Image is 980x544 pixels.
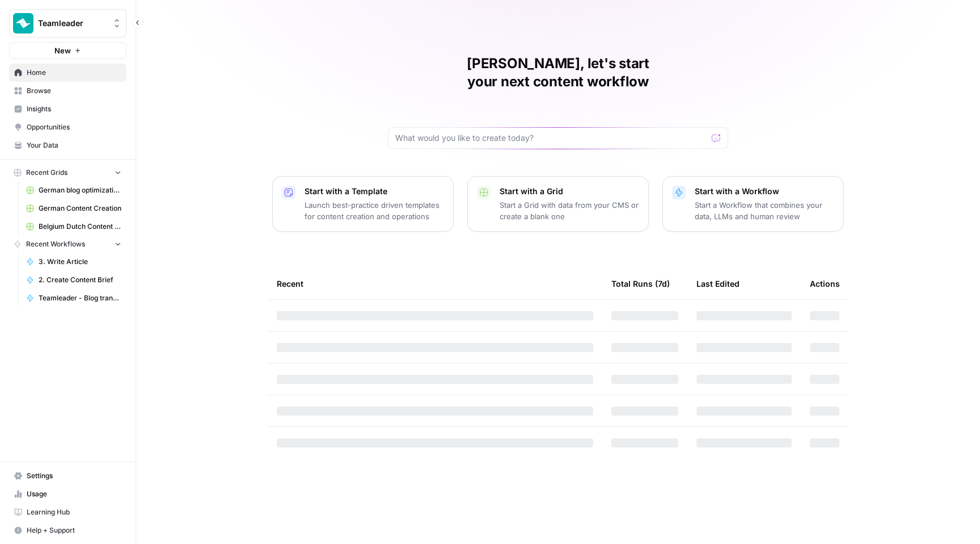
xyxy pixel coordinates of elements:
[9,467,126,485] a: Settings
[9,42,126,59] button: New
[38,18,107,29] span: Teamleader
[27,122,121,132] span: Opportunities
[305,186,444,197] p: Start with a Template
[21,289,126,307] a: Teamleader - Blog translator - V3
[9,9,126,37] button: Workspace: Teamleader
[21,217,126,236] a: Belgium Dutch Content Creation
[27,68,121,78] span: Home
[9,82,126,100] a: Browse
[39,221,121,232] span: Belgium Dutch Content Creation
[9,64,126,82] a: Home
[9,118,126,136] a: Opportunities
[9,164,126,181] button: Recent Grids
[662,176,844,232] button: Start with a WorkflowStart a Workflow that combines your data, LLMs and human review
[9,503,126,521] a: Learning Hub
[39,293,121,303] span: Teamleader - Blog translator - V3
[27,507,121,517] span: Learning Hub
[9,136,126,154] a: Your Data
[27,489,121,499] span: Usage
[54,45,71,56] span: New
[277,268,593,299] div: Recent
[500,186,639,197] p: Start with a Grid
[395,132,707,144] input: What would you like to create today?
[27,104,121,114] span: Insights
[305,199,444,222] p: Launch best-practice driven templates for content creation and operations
[39,275,121,285] span: 2. Create Content Brief
[27,140,121,150] span: Your Data
[21,181,126,199] a: German blog optimization proposals
[9,100,126,118] a: Insights
[21,199,126,217] a: German Content Creation
[272,176,454,232] button: Start with a TemplateLaunch best-practice driven templates for content creation and operations
[21,271,126,289] a: 2. Create Content Brief
[39,203,121,214] span: German Content Creation
[810,268,840,299] div: Actions
[21,253,126,271] a: 3. Write Article
[696,268,740,299] div: Last Edited
[388,55,728,91] h1: [PERSON_NAME], let's start your next content workflow
[39,257,121,267] span: 3. Write Article
[9,236,126,253] button: Recent Workflows
[9,521,126,539] button: Help + Support
[27,471,121,481] span: Settings
[9,485,126,503] a: Usage
[611,268,670,299] div: Total Runs (7d)
[39,185,121,195] span: German blog optimization proposals
[27,86,121,96] span: Browse
[26,239,85,249] span: Recent Workflows
[26,168,67,178] span: Recent Grids
[500,199,639,222] p: Start a Grid with data from your CMS or create a blank one
[695,186,834,197] p: Start with a Workflow
[695,199,834,222] p: Start a Workflow that combines your data, LLMs and human review
[467,176,649,232] button: Start with a GridStart a Grid with data from your CMS or create a blank one
[27,525,121,535] span: Help + Support
[13,13,33,34] img: Teamleader Logo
